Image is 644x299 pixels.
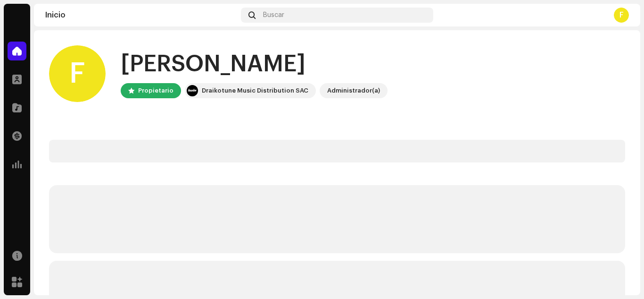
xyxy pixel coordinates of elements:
div: Administrador(a) [327,85,380,96]
img: 10370c6a-d0e2-4592-b8a2-38f444b0ca44 [187,85,198,96]
div: F [614,8,629,23]
div: [PERSON_NAME] [121,49,388,79]
div: F [49,45,106,102]
div: Draikotune Music Distribution SAC [202,85,308,96]
div: Inicio [45,11,237,19]
div: Propietario [138,85,173,96]
span: Buscar [263,11,284,19]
